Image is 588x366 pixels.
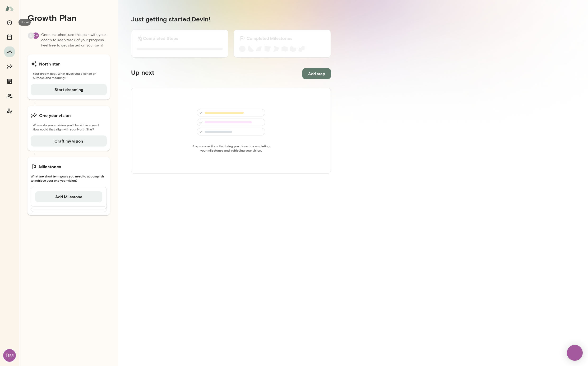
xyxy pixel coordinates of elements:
div: Add Milestone [31,187,107,207]
button: Add Milestone [35,191,102,202]
h6: North star [39,61,60,67]
button: Members [4,91,15,101]
span: Steps are actions that bring you closer to completing your milestones and achieving your vision. [191,144,271,152]
h6: Completed Steps [143,35,178,41]
img: Mento [5,3,14,13]
h5: Up next [131,68,154,79]
button: Insights [4,61,15,72]
span: Where do you envision you'll be within a year? How would that align with your North Star? [31,123,107,131]
button: Start dreaming [31,84,107,95]
button: Craft my vision [31,135,107,147]
h6: Milestones [39,163,61,170]
button: Growth Plan [4,46,15,57]
h6: One year vision [39,112,71,119]
button: Home [4,17,15,27]
div: DM [3,349,16,362]
div: Home [18,19,31,26]
h4: Growth Plan [27,13,110,23]
span: Your dream goal. What gives you a sense or purpose and meaning? [31,71,107,80]
button: Coach app [4,106,15,116]
button: Sessions [4,32,15,42]
button: Documents [4,76,15,87]
button: Add step [302,68,331,79]
p: Once matched, use this plan with your coach to keep track of your progress. Feel free to get star... [41,32,110,48]
div: DM [32,32,39,39]
h5: Just getting started, Devin ! [131,15,331,23]
h6: Completed Milestones [247,35,292,41]
span: What are short term goals you need to accomplish to achieve your one year vision? [31,174,107,182]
